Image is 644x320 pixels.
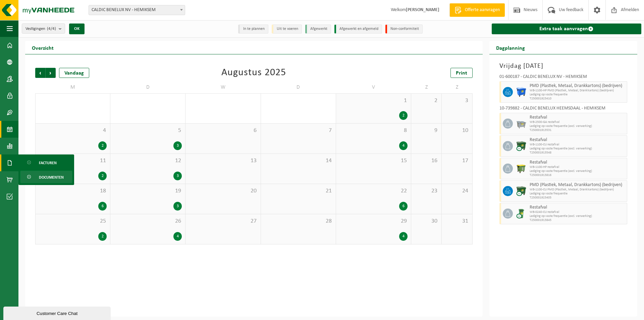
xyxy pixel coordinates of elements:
[20,156,72,169] a: Facturen
[173,202,182,211] div: 3
[221,68,286,78] div: Augustus 2025
[530,182,625,188] span: PMD (Plastiek, Metaal, Drankkartons) (bedrijven)
[39,218,107,225] span: 25
[492,24,641,34] a: Extra taak aanvragen
[98,172,107,180] div: 2
[530,89,625,93] span: WB-1100-HP PMD (Plastiek, Metaal, Drankkartons) (bedrijven)
[3,305,112,320] iframe: chat widget
[264,218,332,225] span: 28
[69,24,85,34] button: OK
[489,41,532,54] h2: Dagplanning
[530,214,625,218] span: Lediging op vaste frequentie (excl. verwerking)
[530,120,625,124] span: WB-2500-GA restafval
[516,164,526,174] img: WB-1100-HPE-GN-50
[445,218,469,225] span: 31
[499,75,627,81] div: 01-600187 - CALDIC BENELUX NV - HEMIKSEM
[530,205,625,210] span: Restafval
[35,68,45,78] span: Vorige
[530,160,625,165] span: Restafval
[39,171,64,184] span: Documenten
[173,172,182,180] div: 3
[449,3,505,17] a: Offerte aanvragen
[173,232,182,241] div: 4
[189,127,257,134] span: 6
[530,192,625,196] span: Lediging op vaste frequentie
[530,143,625,147] span: WB-1100-CU restafval
[20,171,72,183] a: Documenten
[415,187,438,195] span: 23
[89,5,185,15] span: CALDIC BENELUX NV - HEMIKSEM
[530,218,625,222] span: T250001913845
[530,93,625,97] span: Lediging op vaste frequentie
[530,173,625,177] span: T250001913816
[339,187,408,195] span: 22
[35,81,110,93] td: M
[530,83,625,89] span: PMD (Plastiek, Metaal, Drankkartons) (bedrijven)
[415,97,438,104] span: 2
[110,81,185,93] td: D
[98,202,107,211] div: 6
[238,25,268,34] li: In te plannen
[339,127,408,134] span: 8
[463,7,501,13] span: Offerte aanvragen
[530,137,625,143] span: Restafval
[114,127,182,134] span: 5
[530,115,625,120] span: Restafval
[185,81,261,93] td: W
[445,187,469,195] span: 24
[114,218,182,225] span: 26
[272,25,302,34] li: Uit te voeren
[516,119,526,129] img: WB-2500-GAL-GY-01
[399,232,408,241] div: 4
[264,127,332,134] span: 7
[339,218,408,225] span: 29
[406,7,439,12] strong: [PERSON_NAME]
[46,68,56,78] span: Volgende
[530,128,625,132] span: T250001913531
[530,151,625,155] span: T250001913548
[530,165,625,169] span: WB-1100-HP restafval
[530,196,625,200] span: T250001923405
[114,187,182,195] span: 19
[411,81,442,93] td: Z
[415,218,438,225] span: 30
[114,157,182,165] span: 12
[264,157,332,165] span: 14
[89,5,185,15] span: CALDIC BENELUX NV - HEMIKSEM
[98,232,107,241] div: 2
[261,81,336,93] td: D
[530,210,625,214] span: WB-0240-CU restafval
[399,111,408,120] div: 2
[39,187,107,195] span: 18
[442,81,472,93] td: Z
[189,218,257,225] span: 27
[516,209,526,219] img: WB-0240-CU
[399,202,408,211] div: 6
[264,187,332,195] span: 21
[334,25,382,34] li: Afgewerkt en afgemeld
[530,188,625,192] span: WB-1100-CU PMD (Plastiek, Metaal, Drankkartons) (bedrijven)
[189,157,257,165] span: 13
[189,187,257,195] span: 20
[415,127,438,134] span: 9
[445,97,469,104] span: 3
[415,157,438,165] span: 16
[516,186,526,196] img: WB-1100-CU
[385,25,423,34] li: Non-conformiteit
[25,41,60,54] h2: Overzicht
[530,97,625,101] span: T250001923410
[305,25,331,34] li: Afgewerkt
[530,124,625,128] span: Lediging op vaste frequentie (excl. verwerking)
[339,97,408,104] span: 1
[336,81,411,93] td: V
[499,61,627,71] h3: Vrijdag [DATE]
[25,24,56,34] span: Vestigingen
[399,141,408,150] div: 4
[39,127,107,134] span: 4
[173,141,182,150] div: 3
[339,157,408,165] span: 15
[59,68,89,78] div: Vandaag
[456,71,467,76] span: Print
[22,24,65,34] button: Vestigingen(4/4)
[450,68,473,78] a: Print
